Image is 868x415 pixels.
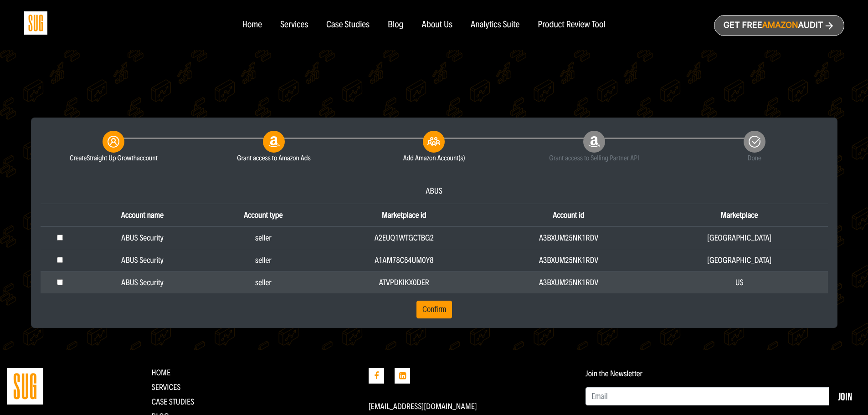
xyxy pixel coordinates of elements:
[205,249,322,271] td: seller
[80,204,205,226] th: Account name
[7,368,43,405] img: Straight Up Growth
[829,387,861,405] button: Join
[521,153,668,164] small: Grant access to Selling Partner API
[651,204,828,226] th: Marketplace
[151,368,170,378] a: Home
[80,249,205,271] td: ABUS Security
[486,204,651,226] th: Account id
[322,204,486,226] th: Marketplace id
[205,271,322,293] td: seller
[681,153,828,164] small: Done
[586,369,642,378] label: Join the Newsletter
[41,185,828,196] div: ABUS
[205,204,322,226] th: Account type
[200,153,347,164] small: Grant access to Amazon Ads
[280,20,308,30] a: Services
[422,20,453,30] a: About Us
[205,226,322,249] td: seller
[151,397,194,407] a: CASE STUDIES
[486,249,651,271] td: A3BXUM25NK1RDV
[471,20,519,30] a: Analytics Suite
[80,271,205,293] td: ABUS Security
[322,226,486,249] td: A2EUQ1WTGCTBG2
[762,20,798,30] span: Amazon
[388,20,404,30] a: Blog
[24,11,47,35] img: Sug
[486,226,651,249] td: A3BXUM25NK1RDV
[651,226,828,249] td: [GEOGRAPHIC_DATA]
[326,20,370,30] a: Case Studies
[87,154,137,162] span: Straight Up Growth
[369,401,477,411] a: [EMAIL_ADDRESS][DOMAIN_NAME]
[714,15,844,36] a: Get freeAmazonAudit
[416,301,452,319] button: Confirm
[80,226,205,249] td: ABUS Security
[322,249,486,271] td: A1AM78C64UM0Y8
[151,382,180,392] a: Services
[322,271,486,293] td: ATVPDKIKX0DER
[361,153,508,164] small: Add Amazon Account(s)
[242,20,262,30] a: Home
[651,271,828,293] td: US
[486,271,651,293] td: A3BXUM25NK1RDV
[41,153,187,164] small: Create account
[586,387,829,405] input: Email
[538,20,605,30] a: Product Review Tool
[651,249,828,271] td: [GEOGRAPHIC_DATA]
